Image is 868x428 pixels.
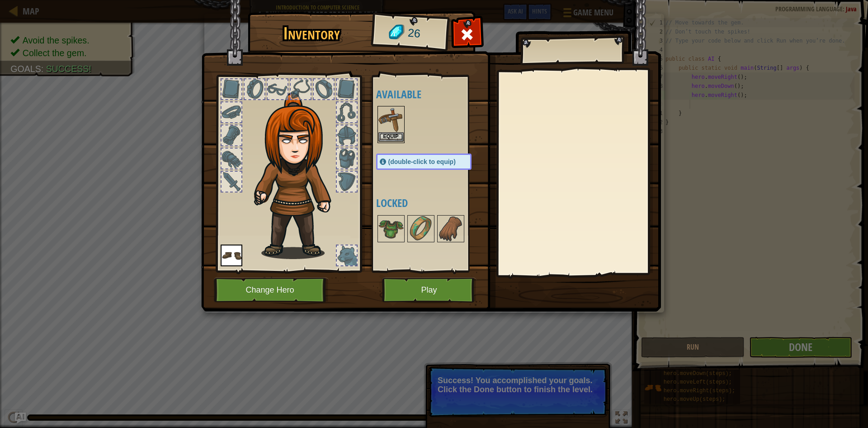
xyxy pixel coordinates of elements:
button: Equip [378,132,404,142]
h1: Inventory [254,24,369,43]
img: portrait.png [378,216,404,241]
span: (double-click to equip) [388,158,456,165]
img: portrait.png [378,107,404,132]
img: portrait.png [408,216,434,241]
img: hair_f2.png [250,92,347,259]
h4: Available [376,88,490,100]
span: 26 [407,25,421,42]
img: portrait.png [221,245,242,266]
button: Play [382,278,476,303]
button: Change Hero [214,278,329,303]
h4: Locked [376,197,490,209]
img: portrait.png [438,216,463,241]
